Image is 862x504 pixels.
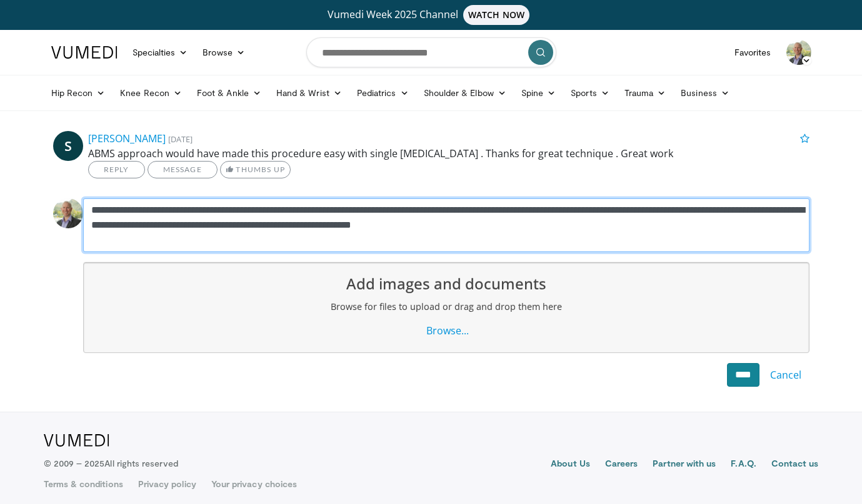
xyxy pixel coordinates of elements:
[88,146,809,161] p: ABMS approach would have made this procedure easy with single [MEDICAL_DATA] . Thanks for great t...
[44,434,109,447] img: VuMedi Logo
[53,198,83,228] img: Avatar
[551,457,590,472] a: About Us
[463,5,529,25] span: WATCH NOW
[416,319,477,342] a: Browse...
[113,80,189,105] a: Knee Recon
[306,37,556,67] input: Search topics, interventions
[220,161,291,178] a: Thumbs Up
[731,457,756,472] a: F.A.Q.
[605,457,638,472] a: Careers
[88,161,145,178] a: Reply
[88,132,166,145] a: [PERSON_NAME]
[349,80,416,105] a: Pediatrics
[189,80,269,105] a: Foot & Ankle
[44,478,123,490] a: Terms & conditions
[771,457,819,472] a: Contact us
[104,458,178,468] span: All rights reserved
[762,363,809,387] a: Cancel
[94,300,799,314] h2: Browse for files to upload or drag and drop them here
[44,80,113,105] a: Hip Recon
[563,80,617,105] a: Sports
[195,40,253,65] a: Browse
[673,80,737,105] a: Business
[168,133,193,145] small: [DATE]
[53,5,809,25] a: Vumedi Week 2025 ChannelWATCH NOW
[138,478,196,490] a: Privacy policy
[416,80,514,105] a: Shoulder & Elbow
[94,273,799,295] h1: Add images and documents
[617,80,674,105] a: Trauma
[51,46,118,59] img: VuMedi Logo
[727,40,779,65] a: Favorites
[269,80,349,105] a: Hand & Wrist
[125,40,196,65] a: Specialties
[514,80,563,105] a: Spine
[53,131,83,161] a: S
[211,478,297,490] a: Your privacy choices
[44,457,178,470] p: © 2009 – 2025
[653,457,716,472] a: Partner with us
[148,161,218,178] a: Message
[786,40,811,65] img: Avatar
